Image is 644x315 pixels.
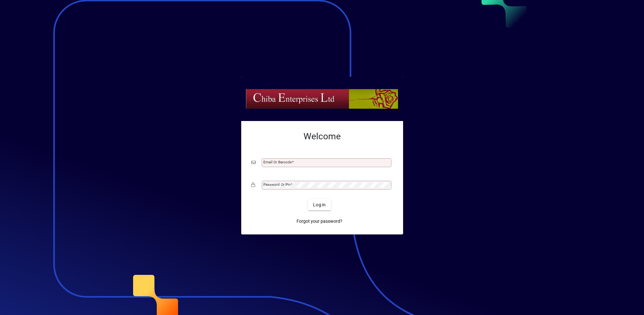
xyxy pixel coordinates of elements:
a: Forgot your password? [294,215,345,227]
button: Login [308,199,331,210]
span: Forgot your password? [297,218,342,225]
mat-label: Email or Barcode [263,160,292,164]
h2: Welcome [251,131,393,142]
mat-label: Password or Pin [263,182,291,187]
span: Login [313,202,326,208]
